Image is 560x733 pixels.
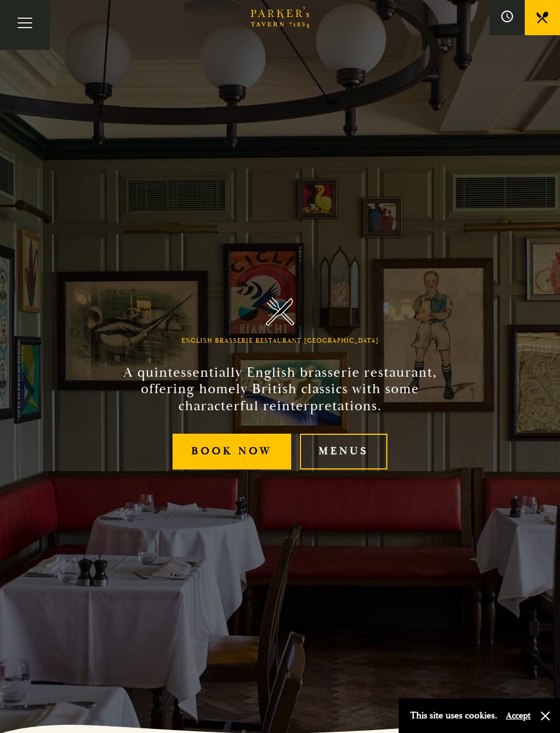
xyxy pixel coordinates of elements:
[539,710,551,722] button: Close and accept
[173,434,291,469] a: Book Now
[300,434,387,469] a: Menus
[410,707,497,724] p: This site uses cookies.
[181,337,379,345] h1: English Brasserie Restaurant [GEOGRAPHIC_DATA]
[506,710,531,721] button: Accept
[266,297,295,326] img: Parker's Tavern Brasserie Cambridge
[106,364,454,415] h2: A quintessentially English brasserie restaurant, offering homely British classics with some chara...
